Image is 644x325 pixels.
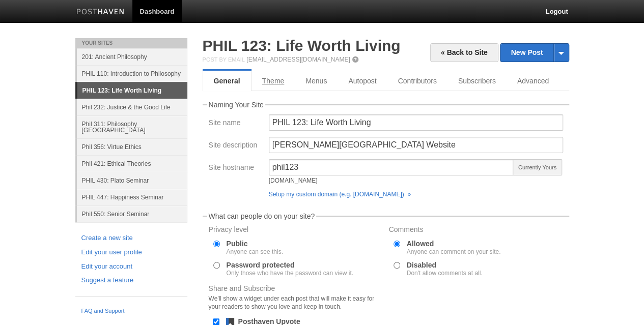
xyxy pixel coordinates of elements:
a: Contributors [387,71,447,91]
a: [EMAIL_ADDRESS][DOMAIN_NAME] [246,56,350,63]
a: Autopost [338,71,387,91]
a: « Back to Site [430,43,498,62]
div: [DOMAIN_NAME] [269,178,514,184]
a: Phil 421: Ethical Theories [77,155,187,172]
a: PHIL 430: Plato Seminar [77,172,187,189]
a: Phil 311: Philosophy [GEOGRAPHIC_DATA] [77,115,187,138]
label: Share and Subscribe [209,285,383,313]
span: Post by Email [203,56,245,63]
a: PHIL 447: Happiness Seminar [77,189,187,205]
a: FAQ and Support [81,307,181,316]
div: Anyone can comment on your site. [407,249,501,255]
label: Site name [209,119,263,129]
label: Posthaven Upvote [238,318,300,325]
span: Currently Yours [513,159,562,175]
a: Suggest a feature [81,275,181,286]
a: PHIL 123: Life Worth Living [77,82,187,99]
label: Public [227,240,283,255]
a: Advanced [507,71,559,91]
a: General [203,71,251,91]
a: Create a new site [81,233,181,244]
li: Your Sites [75,38,187,48]
a: Setup my custom domain (e.g. [DOMAIN_NAME]) » [269,191,411,198]
div: We'll show a widget under each post that will make it easy for your readers to show you love and ... [209,294,383,311]
a: 201: Ancient Philosophy [77,48,187,65]
label: Allowed [407,240,501,255]
a: Edit your account [81,261,181,272]
label: Site hostname [209,164,263,173]
a: PHIL 110: Introduction to Philosophy [77,65,187,82]
label: Password protected [227,261,353,276]
label: Disabled [407,261,483,276]
a: Phil 550: Senior Seminar [77,205,187,222]
legend: What can people do on your site? [207,213,317,220]
div: Anyone can see this. [227,249,283,255]
a: Phil 356: Virtue Ethics [77,138,187,155]
label: Comments [389,226,563,235]
div: Only those who have the password can view it. [227,270,353,276]
a: PHIL 123: Life Worth Living [203,37,401,54]
div: Don't allow comments at all. [407,270,483,276]
a: New Post [500,44,568,62]
img: Posthaven-bar [76,9,125,16]
label: Site description [209,141,263,151]
a: Menus [295,71,338,91]
a: Phil 232: Justice & the Good Life [77,99,187,115]
a: Theme [251,71,295,91]
label: Privacy level [209,226,383,235]
a: Edit your user profile [81,247,181,258]
a: Subscribers [447,71,507,91]
legend: Naming Your Site [207,101,265,108]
